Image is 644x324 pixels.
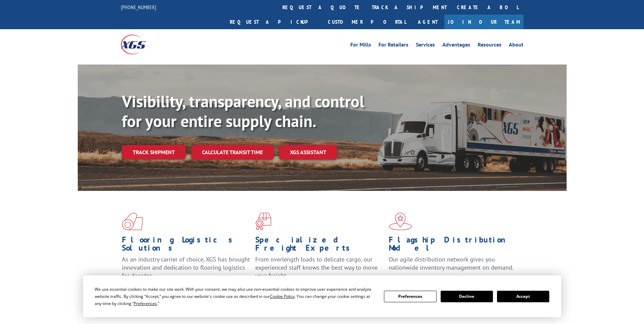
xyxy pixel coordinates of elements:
img: xgs-icon-total-supply-chain-intelligence-red [122,213,143,230]
button: Preferences [384,291,436,302]
span: Preferences [134,301,157,306]
a: Agent [411,15,444,29]
img: xgs-icon-focused-on-flooring-red [255,213,271,230]
a: Customer Portal [323,15,411,29]
div: We use essential cookies to make our site work. With your consent, we may also use non-essential ... [95,286,376,307]
h1: Flooring Logistics Solutions [122,236,250,255]
b: Visibility, transparency, and control for your entire supply chain. [122,91,364,131]
span: Cookie Policy [270,293,295,299]
a: Services [416,42,435,50]
span: Our agile distribution network gives you nationwide inventory management on demand. [389,255,514,271]
a: Advantages [442,42,470,50]
h1: Flagship Distribution Model [389,236,517,255]
a: Join Our Team [444,15,523,29]
a: Calculate transit time [191,145,274,160]
a: XGS ASSISTANT [279,145,337,160]
button: Decline [441,291,493,302]
a: For Retailers [379,42,408,50]
a: Request a pickup [225,15,323,29]
a: About [509,42,523,50]
a: For Mills [350,42,371,50]
a: Resources [478,42,501,50]
h1: Specialized Freight Experts [255,236,384,255]
a: Track shipment [122,145,186,159]
img: xgs-icon-flagship-distribution-model-red [389,213,412,230]
span: As an industry carrier of choice, XGS has brought innovation and dedication to flooring logistics... [122,255,250,280]
p: From overlength loads to delicate cargo, our experienced staff knows the best way to move your fr... [255,255,384,286]
div: Cookie Consent Prompt [83,275,561,317]
a: [PHONE_NUMBER] [121,4,156,11]
button: Accept [497,291,549,302]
